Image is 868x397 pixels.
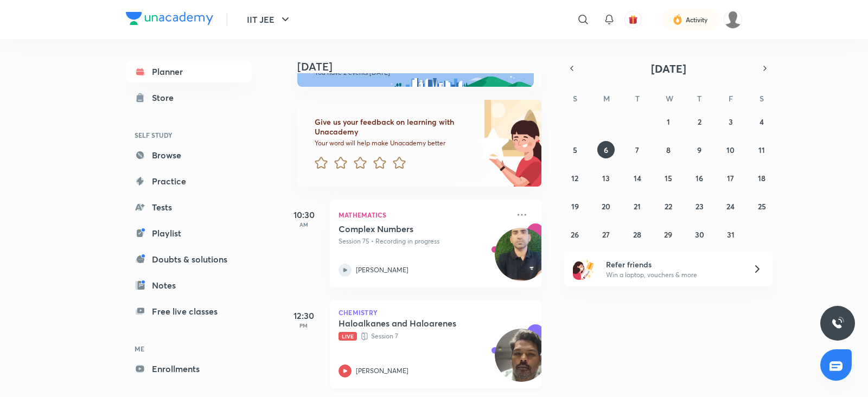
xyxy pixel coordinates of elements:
[126,144,252,166] a: Browse
[691,226,708,243] button: October 30, 2025
[726,145,735,155] abbr: October 10, 2025
[126,196,252,218] a: Tests
[126,126,252,144] h6: SELF STUDY
[629,169,646,187] button: October 14, 2025
[339,208,509,221] p: Mathematics
[339,331,509,342] p: Session 7
[691,113,708,130] button: October 2, 2025
[573,145,577,155] abbr: October 5, 2025
[606,259,739,270] h6: Refer friends
[606,270,739,280] p: Win a laptop, vouchers & more
[666,93,673,104] abbr: Wednesday
[722,226,739,243] button: October 31, 2025
[729,117,733,127] abbr: October 3, 2025
[660,141,677,158] button: October 8, 2025
[753,113,770,130] button: October 4, 2025
[634,173,641,183] abbr: October 14, 2025
[356,366,409,376] p: [PERSON_NAME]
[673,13,682,26] img: activity
[629,226,646,243] button: October 28, 2025
[753,141,770,158] button: October 11, 2025
[597,197,615,215] button: October 20, 2025
[633,229,641,240] abbr: October 28, 2025
[695,229,704,240] abbr: October 30, 2025
[282,208,325,221] h5: 10:30
[339,236,509,246] p: Session 75 • Recording in progress
[126,274,252,296] a: Notes
[729,93,733,104] abbr: Friday
[665,201,672,212] abbr: October 22, 2025
[602,173,610,183] abbr: October 13, 2025
[722,141,739,158] button: October 10, 2025
[126,340,252,358] h6: ME
[597,141,615,158] button: October 6, 2025
[566,197,584,215] button: October 19, 2025
[126,300,252,322] a: Free live classes
[629,141,646,158] button: October 7, 2025
[579,61,757,76] button: [DATE]
[126,222,252,244] a: Playlist
[629,197,646,215] button: October 21, 2025
[126,12,213,28] a: Company Logo
[831,317,844,330] img: ttu
[726,201,735,212] abbr: October 24, 2025
[753,169,770,187] button: October 18, 2025
[602,201,610,212] abbr: October 20, 2025
[727,229,735,240] abbr: October 31, 2025
[758,145,765,155] abbr: October 11, 2025
[759,117,764,127] abbr: October 4, 2025
[597,169,615,187] button: October 13, 2025
[339,332,357,341] span: Live
[571,229,579,240] abbr: October 26, 2025
[759,93,764,104] abbr: Saturday
[573,258,595,280] img: referral
[282,221,325,228] p: AM
[126,61,252,82] a: Planner
[126,12,213,25] img: Company Logo
[724,10,742,29] img: Pankaj Saproo
[691,197,708,215] button: October 23, 2025
[571,201,579,212] abbr: October 19, 2025
[624,11,642,28] button: avatar
[698,117,701,127] abbr: October 2, 2025
[126,248,252,270] a: Doubts & solutions
[660,169,677,187] button: October 15, 2025
[691,169,708,187] button: October 16, 2025
[635,145,639,155] abbr: October 7, 2025
[597,226,615,243] button: October 27, 2025
[566,141,584,158] button: October 5, 2025
[356,265,409,275] p: [PERSON_NAME]
[602,229,610,240] abbr: October 27, 2025
[758,173,765,183] abbr: October 18, 2025
[665,173,672,183] abbr: October 15, 2025
[634,201,641,212] abbr: October 21, 2025
[315,139,473,148] p: Your word will help make Unacademy better
[339,309,533,316] p: Chemistry
[722,197,739,215] button: October 24, 2025
[660,197,677,215] button: October 22, 2025
[282,322,325,329] p: PM
[628,15,638,24] img: avatar
[695,201,704,212] abbr: October 23, 2025
[660,113,677,130] button: October 1, 2025
[126,170,252,192] a: Practice
[727,173,734,183] abbr: October 17, 2025
[603,93,610,104] abbr: Monday
[695,173,703,183] abbr: October 16, 2025
[691,141,708,158] button: October 9, 2025
[566,169,584,187] button: October 12, 2025
[604,145,608,155] abbr: October 6, 2025
[666,145,671,155] abbr: October 8, 2025
[440,100,541,187] img: feedback_image
[753,197,770,215] button: October 25, 2025
[339,318,474,329] h5: Haloalkanes and Haloarenes
[152,91,180,104] div: Store
[339,223,474,234] h5: Complex Numbers
[573,93,577,104] abbr: Sunday
[240,9,298,30] button: IIT JEE
[667,117,670,127] abbr: October 1, 2025
[126,87,252,108] a: Store
[566,226,584,243] button: October 26, 2025
[282,309,325,322] h5: 12:30
[722,169,739,187] button: October 17, 2025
